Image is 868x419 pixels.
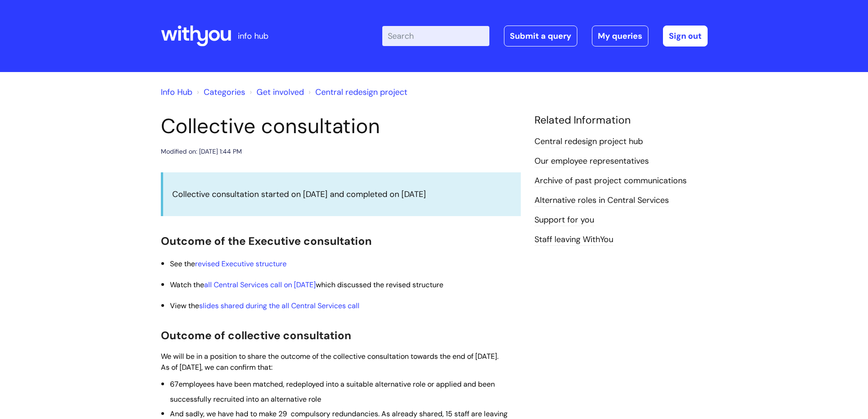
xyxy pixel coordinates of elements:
[534,175,687,187] a: Archive of past project communications
[382,26,708,47] div: | -
[247,85,304,99] li: Get involved
[315,87,407,98] a: Central redesign project
[170,301,360,310] span: View the
[306,85,407,99] li: Central redesign project
[592,26,648,47] a: My queries
[170,280,443,290] span: Watch the which discussed the revised structure
[204,280,316,290] a: all Central Services call on [DATE]
[534,234,613,246] a: Staff leaving WithYou
[204,87,245,98] a: Categories
[161,146,242,157] div: Modified on: [DATE] 1:44 PM
[199,301,360,310] a: slides shared during the all Central Services call
[161,328,351,342] span: Outcome of collective consultation
[161,114,521,139] h1: Collective consultation
[382,26,489,46] input: Search
[170,379,495,403] span: employees have been matched, redeployed into a suitable alternative role or applied and been succ...
[663,26,708,47] a: Sign out
[161,87,192,98] a: Info Hub
[534,214,594,226] a: Support for you
[170,379,179,389] span: 67
[534,136,643,148] a: Central redesign project hub
[238,29,268,43] p: info hub
[534,155,649,167] a: Our employee representatives
[170,259,287,269] span: See the
[504,26,577,47] a: Submit a query
[172,187,512,202] p: Collective consultation started on [DATE] and completed on [DATE]
[161,352,498,361] span: We will be in a position to share the outcome of the collective consultation towards the end of [...
[195,85,245,99] li: Solution home
[195,259,287,269] a: revised Executive structure
[161,234,372,248] span: Outcome of the Executive consultation
[161,362,272,372] span: As of [DATE], we can confirm that:
[534,114,708,127] h4: Related Information
[257,87,304,98] a: Get involved
[534,195,669,207] a: Alternative roles in Central Services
